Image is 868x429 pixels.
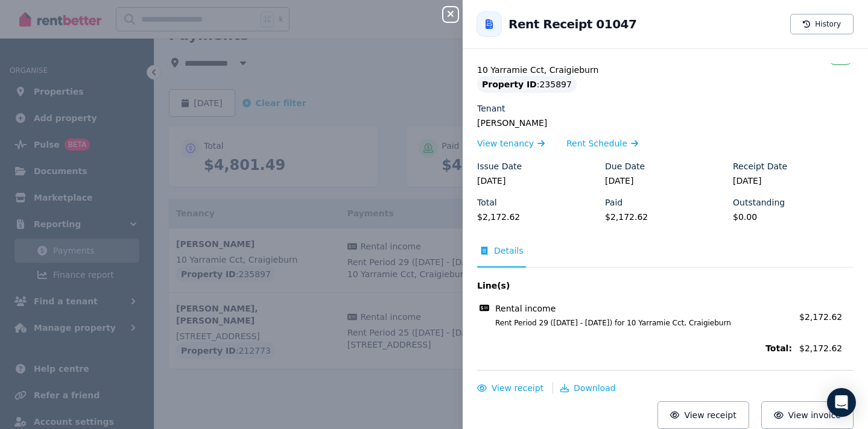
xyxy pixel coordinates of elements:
[477,137,545,149] a: View tenancy
[477,342,792,354] span: Total:
[566,137,627,149] span: Rent Schedule
[790,14,854,34] button: History
[761,401,854,429] button: View invoice
[495,302,556,315] span: Rental income
[481,318,792,328] span: Rent Period 29 ([DATE] - [DATE]) for 10 Yarramie Cct, Craigieburn
[477,245,854,268] nav: Tabs
[566,137,638,149] a: Rent Schedule
[477,137,534,149] span: View tenancy
[508,16,636,33] h2: Rent Receipt 01047
[492,383,543,393] span: View receipt
[605,211,726,223] legend: $2,172.62
[477,280,792,292] span: Line(s)
[477,196,497,208] label: Total
[733,175,854,187] legend: [DATE]
[477,211,598,223] legend: $2,172.62
[477,64,854,76] legend: 10 Yarramie Cct, Craigieburn
[799,312,842,322] span: $2,172.62
[788,410,841,420] span: View invoice
[657,401,749,429] button: View receipt
[482,78,537,90] span: Property ID
[799,342,854,354] span: $2,172.62
[684,410,736,420] span: View receipt
[733,211,854,223] legend: $0.00
[605,196,622,208] label: Paid
[560,382,616,394] button: Download
[477,160,522,172] label: Issue Date
[574,383,616,393] span: Download
[477,382,543,394] button: View receipt
[733,160,787,172] label: Receipt Date
[827,388,856,417] div: Open Intercom Messenger
[733,196,785,208] label: Outstanding
[605,175,726,187] legend: [DATE]
[477,102,505,114] label: Tenant
[477,175,598,187] legend: [DATE]
[477,76,577,93] div: : 235897
[477,117,854,129] legend: [PERSON_NAME]
[494,245,524,257] span: Details
[605,160,645,172] label: Due Date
